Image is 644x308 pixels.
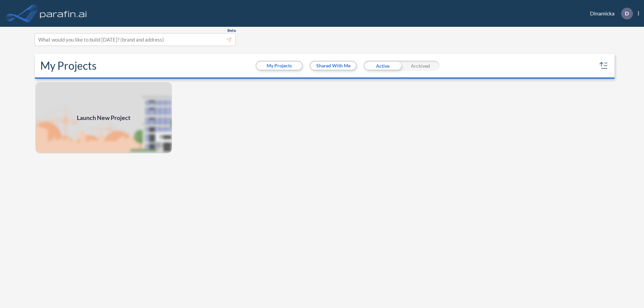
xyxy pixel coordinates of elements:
[364,61,401,71] div: Active
[257,62,302,70] button: My Projects
[39,7,88,20] img: logo
[580,8,639,19] div: Dinamicka
[311,62,356,70] button: Shared With Me
[401,61,439,71] div: Archived
[598,60,609,71] button: sort
[227,28,236,33] span: Beta
[35,81,172,154] img: add
[625,10,629,16] p: D
[77,113,130,122] span: Launch New Project
[35,81,172,154] a: Launch New Project
[40,59,97,72] h2: My Projects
